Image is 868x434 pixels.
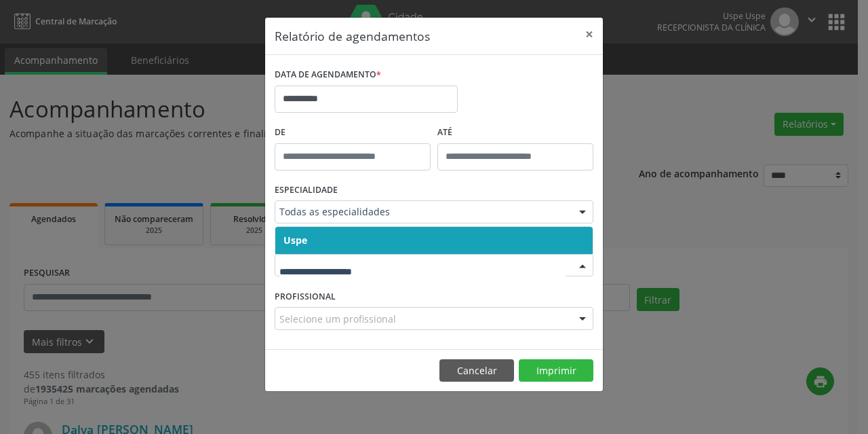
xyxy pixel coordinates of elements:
span: Selecione um profissional [279,312,396,326]
span: Uspe [283,234,307,247]
label: ESPECIALIDADE [275,180,338,201]
button: Cancelar [439,359,514,382]
button: Imprimir [519,359,593,382]
label: DATA DE AGENDAMENTO [275,65,381,86]
label: De [275,122,431,143]
label: ATÉ [437,122,593,143]
h5: Relatório de agendamentos [275,27,430,45]
label: PROFISSIONAL [275,286,336,307]
span: Todas as especialidades [279,205,566,219]
button: Close [576,18,603,51]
